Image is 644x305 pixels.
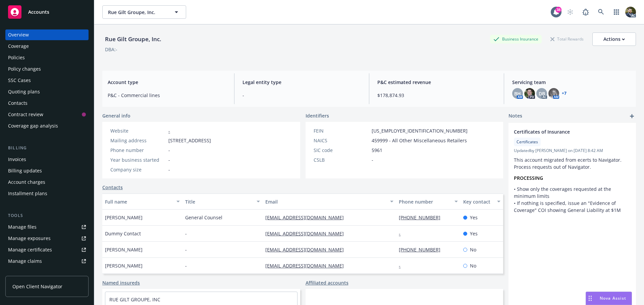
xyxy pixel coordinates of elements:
div: Manage certificates [8,244,52,255]
span: [PERSON_NAME] [105,262,143,269]
div: Billing [5,145,89,151]
a: [EMAIL_ADDRESS][DOMAIN_NAME] [265,214,349,221]
div: NAICS [314,137,369,144]
div: SIC code [314,147,369,154]
span: Yes [470,214,478,221]
div: Business Insurance [490,35,542,43]
div: Account charges [8,177,45,187]
div: Overview [8,29,29,40]
button: Phone number [396,194,460,210]
img: photo [524,88,535,99]
a: RUE GILT GROUPE, INC [109,296,160,303]
a: Contract review [5,109,89,120]
div: Total Rewards [547,35,587,43]
a: Quoting plans [5,86,89,97]
span: - [372,156,373,163]
a: Manage BORs [5,267,89,278]
div: Phone number [399,198,450,205]
div: Contract review [8,109,43,120]
div: Drag to move [586,292,594,305]
a: Report a Bug [579,5,592,19]
span: - [168,147,170,154]
span: General Counsel [185,214,222,221]
strong: PROCESSING [514,175,543,181]
a: [PHONE_NUMBER] [399,246,446,253]
img: photo [625,7,636,17]
span: [PERSON_NAME] [105,214,143,221]
a: Accounts [5,3,89,21]
div: Policies [8,52,25,63]
span: Dummy Contact [105,230,141,237]
div: Manage claims [8,256,42,266]
a: Manage claims [5,256,89,266]
a: Contacts [5,98,89,108]
a: Affiliated accounts [306,279,348,286]
div: Quoting plans [8,86,40,97]
a: Coverage gap analysis [5,121,89,131]
a: add [628,112,636,120]
span: No [470,262,476,269]
div: SSC Cases [8,75,31,86]
a: [PHONE_NUMBER] [399,214,446,221]
button: Full name [102,194,182,210]
span: - [168,156,170,163]
div: CSLB [314,156,369,163]
p: This account migrated from ecerts to Navigator. Process requests out of Navigator. [514,156,631,170]
div: Title [185,198,253,205]
span: BH [514,90,521,97]
span: Identifiers [306,112,329,119]
span: - [168,166,170,173]
a: Installment plans [5,188,89,199]
div: Coverage [8,41,29,52]
div: Contacts [8,98,28,108]
p: • Show only the coverages requested at the minimum limits • If nothing is specified, issue an "Ev... [514,185,631,214]
div: Year business started [110,156,166,163]
span: DB [539,90,545,97]
a: Search [594,5,608,19]
a: [EMAIL_ADDRESS][DOMAIN_NAME] [265,230,349,237]
span: Certificates [517,139,538,145]
span: P&C - Commercial lines [108,92,226,99]
div: Manage BORs [8,267,40,278]
a: Policies [5,52,89,63]
a: SSC Cases [5,75,89,86]
div: Billing updates [8,165,42,176]
span: [US_EMPLOYER_IDENTIFICATION_NUMBER] [372,127,468,134]
div: DBA: - [105,46,117,53]
div: Mailing address [110,137,166,144]
a: Manage exposures [5,233,89,244]
span: Certificates of Insurance [514,128,613,135]
div: Tools [5,212,89,219]
div: Website [110,127,166,134]
div: Phone number [110,147,166,154]
a: Named insureds [102,279,140,286]
div: Manage files [8,222,37,232]
span: - [243,92,361,99]
span: Nova Assist [600,295,626,301]
a: Coverage [5,41,89,52]
a: - [168,128,170,134]
a: Account charges [5,177,89,187]
button: Email [263,194,396,210]
a: Policy changes [5,64,89,74]
div: Manage exposures [8,233,51,244]
span: Rue Gilt Groupe, Inc. [108,9,166,16]
button: Rue Gilt Groupe, Inc. [102,5,186,19]
span: General info [102,112,130,119]
span: 459999 - All Other Miscellaneous Retailers [372,137,467,144]
a: Manage files [5,222,89,232]
div: Full name [105,198,172,205]
span: [STREET_ADDRESS] [168,137,211,144]
a: Manage certificates [5,244,89,255]
a: [EMAIL_ADDRESS][DOMAIN_NAME] [265,246,349,253]
span: No [470,246,476,253]
div: Installment plans [8,188,47,199]
div: Certificates of InsuranceCertificatesUpdatedby [PERSON_NAME] on [DATE] 8:42 AMThis account migrat... [508,123,636,219]
div: Actions [603,33,625,46]
a: +7 [562,91,567,95]
div: Rue Gilt Groupe, Inc. [102,35,164,44]
div: Invoices [8,154,26,165]
span: Open Client Navigator [12,283,62,290]
span: Servicing team [512,79,631,86]
span: Legal entity type [243,79,361,86]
